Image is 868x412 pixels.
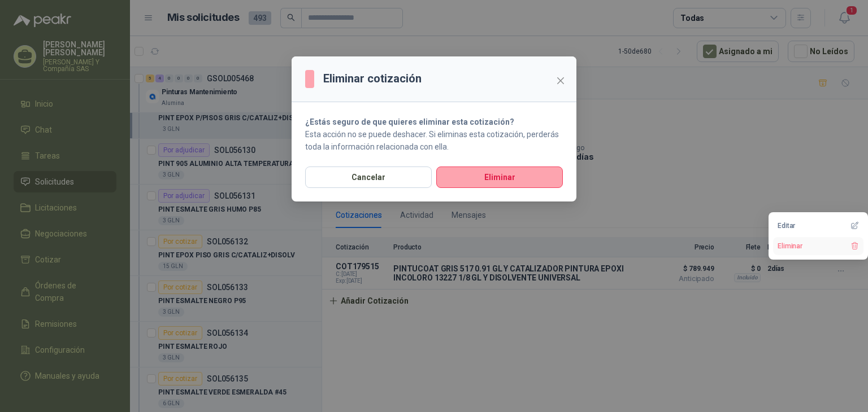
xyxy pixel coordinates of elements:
[305,117,514,126] strong: ¿Estás seguro de que quieres eliminar esta cotización?
[552,72,570,90] button: Close
[305,166,432,188] button: Cancelar
[436,166,563,188] button: Eliminar
[305,128,563,153] p: Esta acción no se puede deshacer. Si eliminas esta cotización, perderás toda la información relac...
[323,70,422,87] h3: Eliminar cotización
[556,76,565,85] span: close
